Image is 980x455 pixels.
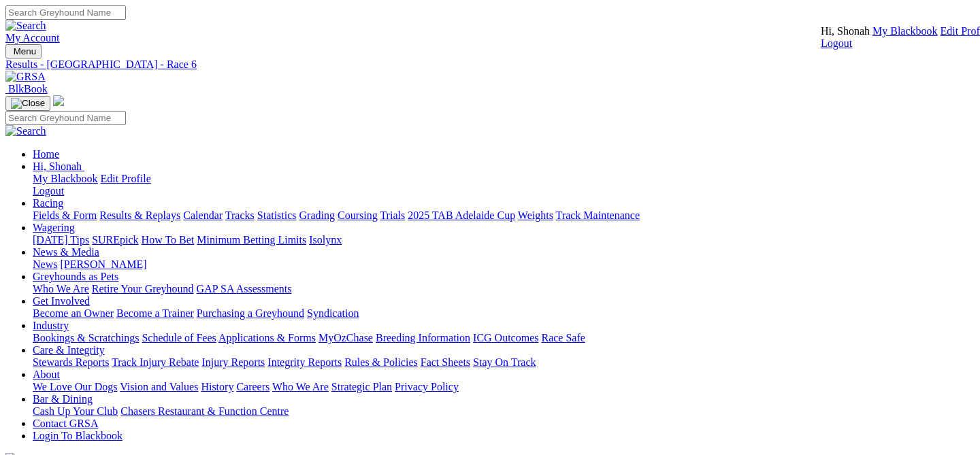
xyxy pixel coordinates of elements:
[33,197,63,209] a: Racing
[201,381,233,392] a: History
[307,307,359,319] a: Syndication
[33,161,82,172] span: Hi, Shonah
[92,234,138,246] a: SUREpick
[5,58,975,71] a: Results - [GEOGRAPHIC_DATA] - Race 6
[821,25,870,37] span: Hi, Shonah
[33,234,975,246] div: Wagering
[33,209,975,222] div: Racing
[201,356,265,368] a: Injury Reports
[60,258,146,270] a: [PERSON_NAME]
[5,5,126,20] input: Search
[218,332,316,343] a: Applications & Forms
[33,161,84,172] a: Hi, Shonah
[380,209,405,221] a: Trials
[5,125,46,137] img: Search
[318,332,373,343] a: MyOzChase
[33,405,975,418] div: Bar & Dining
[872,25,938,37] a: My Blackbook
[408,209,515,221] a: 2025 TAB Adelaide Cup
[99,209,180,221] a: Results & Replays
[541,332,585,343] a: Race Safe
[33,246,99,258] a: News & Media
[344,356,418,368] a: Rules & Policies
[33,209,97,221] a: Fields & Form
[92,283,194,294] a: Retire Your Greyhound
[197,234,306,246] a: Minimum Betting Limits
[33,173,975,197] div: Hi, Shonah
[473,332,538,343] a: ICG Outcomes
[33,344,105,356] a: Care & Integrity
[14,46,36,56] span: Menu
[33,393,93,405] a: Bar & Dining
[33,320,69,331] a: Industry
[33,307,975,320] div: Get Involved
[33,430,122,441] a: Login To Blackbook
[112,356,199,368] a: Track Injury Rebate
[120,381,198,392] a: Vision and Values
[33,307,114,319] a: Become an Owner
[421,356,470,368] a: Fact Sheets
[33,295,90,307] a: Get Involved
[33,258,57,270] a: News
[33,222,75,233] a: Wagering
[33,271,118,282] a: Greyhounds as Pets
[338,209,378,221] a: Coursing
[395,381,459,392] a: Privacy Policy
[225,209,255,221] a: Tracks
[376,332,470,343] a: Breeding Information
[33,258,975,271] div: News & Media
[33,356,975,369] div: Care & Integrity
[518,209,553,221] a: Weights
[53,95,64,106] img: logo-grsa-white.png
[101,173,151,184] a: Edit Profile
[33,283,89,294] a: Who We Are
[5,44,42,58] button: Toggle navigation
[5,96,50,111] button: Toggle navigation
[236,381,269,392] a: Careers
[11,98,45,109] img: Close
[197,307,304,319] a: Purchasing a Greyhound
[5,71,46,83] img: GRSA
[33,381,117,392] a: We Love Our Dogs
[33,332,139,343] a: Bookings & Scratchings
[556,209,640,221] a: Track Maintenance
[33,356,109,368] a: Stewards Reports
[5,83,48,95] a: BlkBook
[267,356,342,368] a: Integrity Reports
[272,381,329,392] a: Who We Are
[473,356,536,368] a: Stay On Track
[257,209,297,221] a: Statistics
[142,332,216,343] a: Schedule of Fees
[5,20,46,32] img: Search
[5,111,126,125] input: Search
[33,418,98,429] a: Contact GRSA
[33,405,118,417] a: Cash Up Your Club
[309,234,342,246] a: Isolynx
[331,381,392,392] a: Strategic Plan
[299,209,335,221] a: Grading
[33,283,975,295] div: Greyhounds as Pets
[5,32,60,44] a: My Account
[33,369,60,380] a: About
[33,148,59,160] a: Home
[33,234,89,246] a: [DATE] Tips
[33,173,98,184] a: My Blackbook
[33,185,64,197] a: Logout
[33,332,975,344] div: Industry
[116,307,194,319] a: Become a Trainer
[8,83,48,95] span: BlkBook
[183,209,223,221] a: Calendar
[142,234,195,246] a: How To Bet
[120,405,289,417] a: Chasers Restaurant & Function Centre
[821,37,852,49] a: Logout
[33,381,975,393] div: About
[197,283,292,294] a: GAP SA Assessments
